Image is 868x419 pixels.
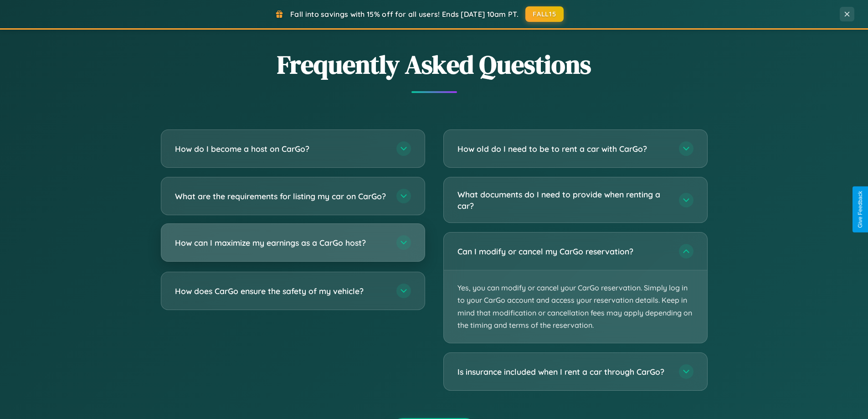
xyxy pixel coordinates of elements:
[457,366,670,378] h3: Is insurance included when I rent a car through CarGo?
[857,191,863,228] div: Give Feedback
[175,285,387,297] h3: How does CarGo ensure the safety of my vehicle?
[457,189,670,211] h3: What documents do I need to provide when renting a car?
[161,47,708,82] h2: Frequently Asked Questions
[290,10,519,19] span: Fall into savings with 15% off for all users! Ends [DATE] 10am PT.
[175,191,387,202] h3: What are the requirements for listing my car on CarGo?
[175,237,387,248] h3: How can I maximize my earnings as a CarGo host?
[175,143,387,155] h3: How do I become a host on CarGo?
[444,270,707,343] p: Yes, you can modify or cancel your CarGo reservation. Simply log in to your CarGo account and acc...
[457,143,670,155] h3: How old do I need to be to rent a car with CarGo?
[525,6,564,22] button: FALL15
[457,246,670,257] h3: Can I modify or cancel my CarGo reservation?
